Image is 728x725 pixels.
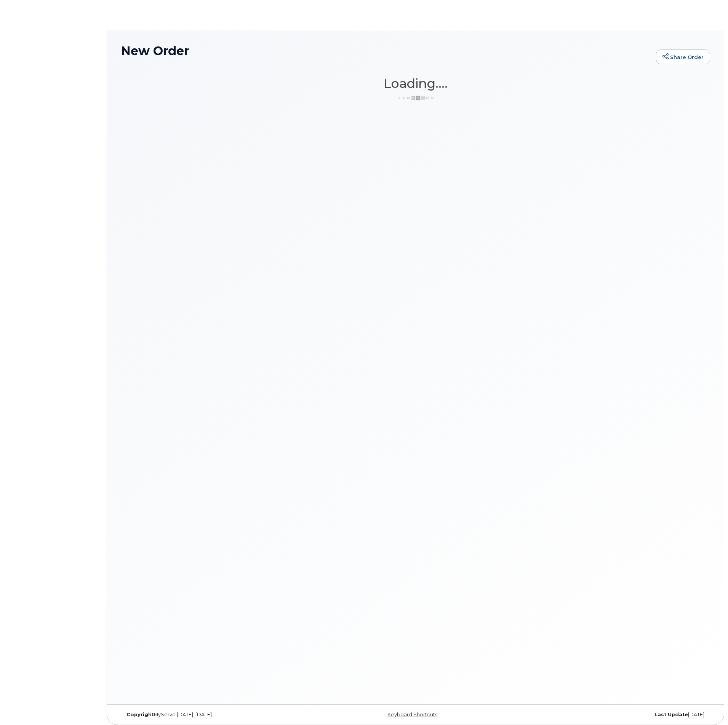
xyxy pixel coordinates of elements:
h1: Loading.... [121,76,710,90]
strong: Copyright [126,712,154,717]
strong: Last Update [654,712,688,717]
div: [DATE] [514,712,710,718]
h1: New Order [121,44,652,57]
div: MyServe [DATE]–[DATE] [121,712,317,718]
a: Keyboard Shortcuts [387,712,437,717]
a: Share Order [656,49,710,65]
img: ajax-loader-3a6953c30dc77f0bf724df975f13086db4f4c1262e45940f03d1251963f1bf2e.gif [397,95,435,101]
